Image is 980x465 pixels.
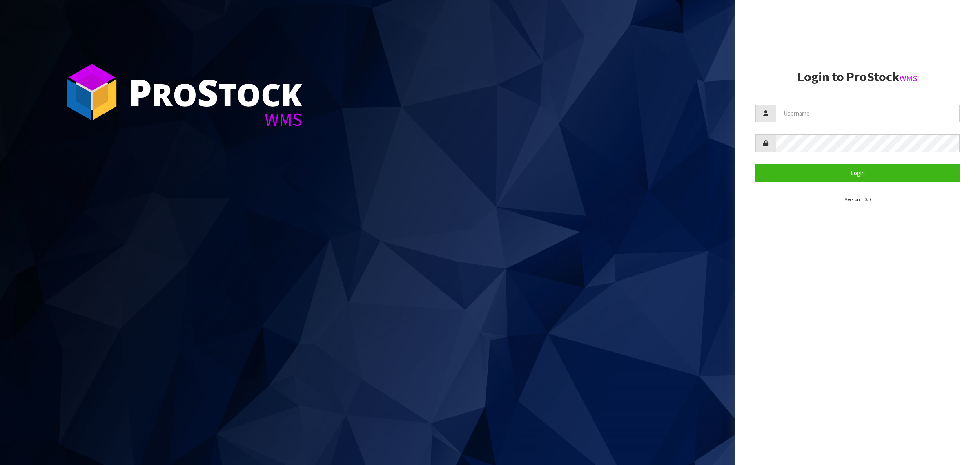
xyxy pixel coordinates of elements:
h2: Login to ProStock [755,70,960,84]
div: ro tock [129,74,302,110]
span: S [197,67,218,117]
input: Username [776,105,960,122]
img: ProStock Cube [61,61,122,123]
button: Login [755,164,960,182]
small: WMS [900,73,918,84]
div: WMS [129,110,302,129]
small: Version 1.0.0 [845,196,871,202]
span: P [129,67,152,117]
